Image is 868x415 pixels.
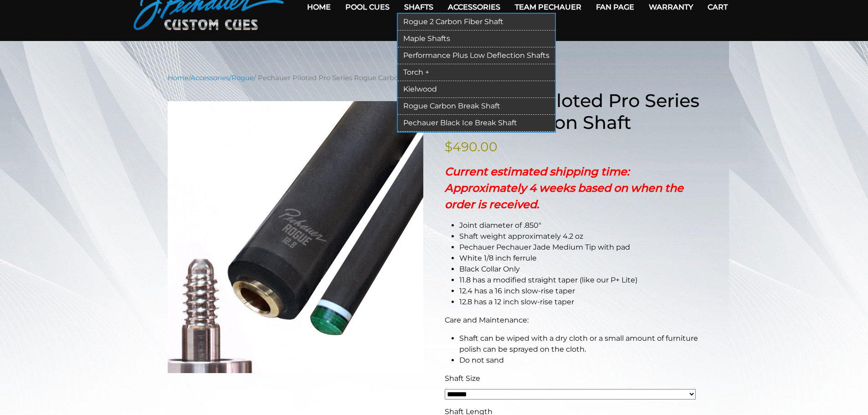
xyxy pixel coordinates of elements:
strong: Current estimated shipping time: Approximately 4 weeks based on when the order is received. [445,165,683,211]
a: Torch + [398,64,555,81]
a: Rogue Carbon Break Shaft [398,98,555,115]
span: $ [445,139,452,154]
li: Joint diameter of .850″ [459,220,701,231]
img: new-pro-with-tip-jade.png [168,101,424,374]
a: Kielwood [398,81,555,98]
a: Maple Shafts [398,31,555,47]
h1: Pechauer Piloted Pro Series Rogue Carbon Shaft [445,90,701,133]
li: Shaft weight approximately 4.2 oz [459,231,701,242]
li: Black Collar Only [459,264,701,275]
li: Shaft can be wiped with a dry cloth or a small amount of furniture polish can be sprayed on the c... [459,333,701,355]
a: Home [168,74,189,82]
li: Pechauer Pechauer Jade Medium Tip with pad [459,242,701,253]
a: Rogue [231,74,254,82]
nav: Breadcrumb [168,73,701,83]
li: Do not sand [459,355,701,366]
li: 11.8 has a modified straight taper (like our P+ Lite) [459,275,701,286]
p: Care and Maintenance: [445,315,701,326]
bdi: 490.00 [445,139,498,154]
a: Rogue 2 Carbon Fiber Shaft [398,14,555,31]
li: 12.4 has a 16 inch slow-rise taper [459,286,701,297]
li: 12.8 has a 12 inch slow-rise taper [459,297,701,307]
li: White 1/8 inch ferrule [459,253,701,264]
a: Performance Plus Low Deflection Shafts [398,47,555,64]
a: Pechauer Black Ice Break Shaft [398,115,555,132]
span: Shaft Size [445,374,480,383]
a: Accessories [190,74,229,82]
